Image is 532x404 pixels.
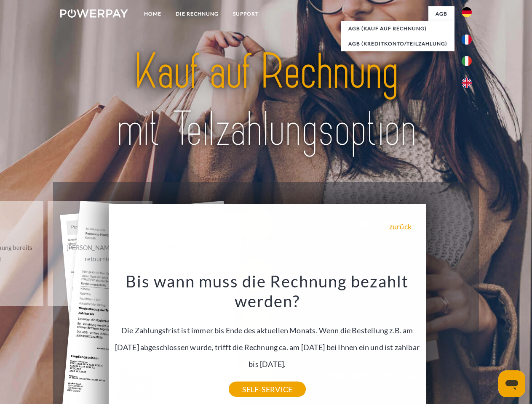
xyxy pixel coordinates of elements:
[168,6,226,21] a: DIE RECHNUNG
[341,21,454,36] a: AGB (Kauf auf Rechnung)
[389,223,412,230] a: zurück
[462,35,472,45] img: fr
[226,6,266,21] a: SUPPORT
[462,7,472,17] img: de
[229,382,306,397] a: SELF-SERVICE
[462,56,472,66] img: it
[80,40,452,161] img: title-powerpay_de.svg
[113,271,421,311] h3: Bis wann muss die Rechnung bezahlt werden?
[137,6,168,21] a: Home
[498,370,525,397] iframe: Schaltfläche zum Öffnen des Messaging-Fensters
[462,78,472,88] img: en
[53,242,147,265] div: [PERSON_NAME] wurde retourniert
[60,9,128,18] img: logo-powerpay-white.svg
[341,36,454,51] a: AGB (Kreditkonto/Teilzahlung)
[113,271,421,389] div: Die Zahlungsfrist ist immer bis Ende des aktuellen Monats. Wenn die Bestellung z.B. am [DATE] abg...
[428,6,454,21] a: agb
